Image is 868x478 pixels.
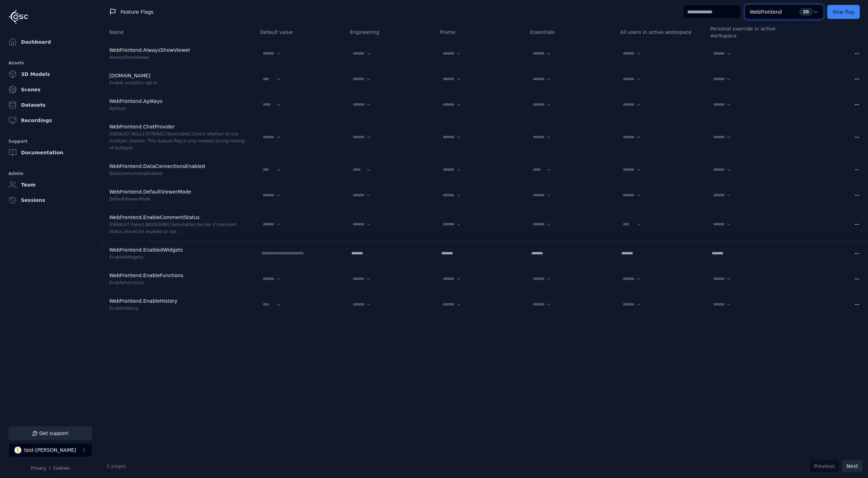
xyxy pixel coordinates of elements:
th: Essentials [524,24,614,41]
span: ApiKeys [109,106,126,111]
span: EnabledWidgets [109,255,143,260]
span: WebFrontend.DataConnectionsEnabled [109,163,205,169]
a: Dashboard [6,35,95,49]
button: Select a workspace [8,443,92,457]
a: Sessions [6,193,95,207]
span: [DOMAIN_NAME] [109,73,150,78]
a: Cookies [53,466,70,471]
th: Frame [434,24,524,41]
span: WebFrontend.DefaultViewerMode [109,189,191,195]
th: Name [101,24,254,41]
a: Privacy [31,466,46,471]
span: 2 pages [106,463,126,469]
a: Scenes [6,83,95,97]
img: Logo [8,9,28,24]
span: [DEFAULT: NULL] [STRING] [Selectable] Select whether to use HubSpot chatbot. This feature flag is... [109,132,244,150]
div: Assets [8,59,92,67]
span: WebFrontend.ApiKeys [109,98,163,104]
span: | [49,466,50,471]
div: t [14,447,21,454]
div: Support [8,137,92,146]
button: Get support [8,426,92,440]
th: Default value [254,24,344,41]
span: WebFrontend.AlwaysShowViewer [109,47,190,53]
span: WebFrontend.EnableHistory [109,298,177,304]
a: Documentation [6,146,95,160]
span: EnableHistory [109,306,139,311]
a: 3D Models [6,67,95,81]
span: AlwaysShowViewer [109,55,150,60]
button: Next [842,460,862,472]
button: New flag [827,5,860,19]
span: Feature Flags [120,8,153,15]
a: Datasets [6,98,95,112]
th: Engineering [344,24,434,41]
th: Personal override in active workspace [704,24,794,41]
span: WebFrontend.EnableCommentStatus [109,215,200,220]
span: EnableFunctions [109,280,144,285]
span: [DEFAULT: False] [BOOLEAN] [Selectable] Decide if comment status should be enabled or not. [109,222,236,234]
span: WebFrontend.EnableFunctions [109,273,183,278]
a: Team [6,178,95,192]
span: DataConnectionsEnabled [109,171,162,176]
div: test-[PERSON_NAME] [24,447,76,454]
th: All users in active workspace [614,24,704,41]
div: Admin [8,169,92,178]
a: Recordings [6,113,95,127]
span: WebFrontend.ChatProvider [109,124,175,129]
span: Enable analytics opt-in [109,80,157,85]
span: WebFrontend.EnabledWidgets [109,247,183,253]
span: DefaultViewerMode [109,197,150,202]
